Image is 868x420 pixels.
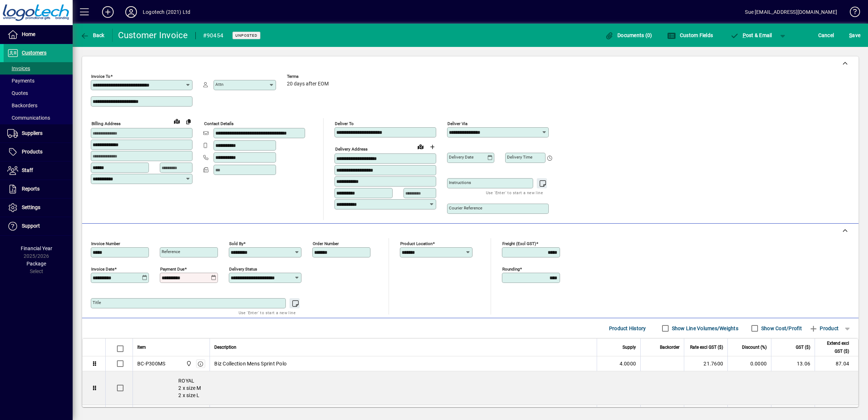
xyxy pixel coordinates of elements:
[313,241,339,246] mat-label: Order number
[160,267,184,272] mat-label: Payment due
[816,29,836,42] button: Cancel
[80,32,105,38] span: Back
[426,141,438,153] button: Choose address
[118,29,188,41] div: Customer Invoice
[22,31,35,37] span: Home
[4,217,73,235] a: Support
[447,121,467,126] mat-label: Deliver via
[4,199,73,217] a: Settings
[727,356,771,371] td: 0.0000
[335,121,354,126] mat-label: Deliver To
[4,87,73,99] a: Quotes
[771,405,815,420] td: 8.06
[22,130,42,136] span: Suppliers
[815,356,858,371] td: 87.04
[119,5,143,19] button: Profile
[4,62,73,75] a: Invoices
[4,180,73,198] a: Reports
[27,261,46,267] span: Package
[415,141,426,152] a: View on map
[162,249,180,254] mat-label: Reference
[727,405,771,420] td: 0.0000
[4,75,73,87] a: Payments
[239,308,296,317] mat-hint: Use 'Enter' to start a new line
[143,6,190,18] div: Logotech (2021) Ltd
[660,343,680,351] span: Backorder
[605,32,652,38] span: Documents (0)
[4,143,73,161] a: Products
[183,116,194,127] button: Copy to Delivery address
[819,339,849,355] span: Extend excl GST ($)
[22,50,46,56] span: Customers
[93,300,101,305] mat-label: Title
[214,343,236,351] span: Description
[7,65,30,71] span: Invoices
[690,343,723,351] span: Rate excl GST ($)
[4,124,73,143] a: Suppliers
[622,343,636,351] span: Supply
[689,360,723,367] div: 21.7600
[7,90,28,96] span: Quotes
[235,33,257,38] span: Unposted
[133,371,858,405] div: ROYAL 2 x size M 2 x size L
[4,112,73,124] a: Communications
[609,323,646,334] span: Product History
[22,186,40,192] span: Reports
[203,30,224,41] div: #90454
[847,29,862,42] button: Save
[818,29,834,41] span: Cancel
[7,78,35,84] span: Payments
[606,322,649,335] button: Product History
[449,155,474,160] mat-label: Delivery date
[4,161,73,180] a: Staff
[745,6,837,18] div: Sue [EMAIL_ADDRESS][DOMAIN_NAME]
[603,29,654,42] button: Documents (0)
[760,325,802,332] label: Show Cost/Profit
[400,241,433,246] mat-label: Product location
[184,360,192,368] span: Central
[449,205,482,211] mat-label: Courier Reference
[91,267,114,272] mat-label: Invoice date
[137,360,165,367] div: BC-P300MS
[667,32,713,38] span: Custom Fields
[22,223,40,229] span: Support
[287,81,329,87] span: 20 days after EOM
[78,29,106,42] button: Back
[849,32,852,38] span: S
[7,115,50,121] span: Communications
[229,241,243,246] mat-label: Sold by
[620,360,636,367] span: 4.0000
[4,25,73,44] a: Home
[22,167,33,173] span: Staff
[73,29,113,42] app-page-header-button: Back
[7,103,37,108] span: Backorders
[287,74,330,79] span: Terms
[137,343,146,351] span: Item
[214,360,287,367] span: Biz Collection Mens Sprint Polo
[771,356,815,371] td: 13.06
[229,267,257,272] mat-label: Delivery status
[449,180,471,185] mat-label: Instructions
[502,267,520,272] mat-label: Rounding
[502,241,536,246] mat-label: Freight (excl GST)
[21,245,52,251] span: Financial Year
[507,155,532,160] mat-label: Delivery time
[844,1,859,25] a: Knowledge Base
[726,29,776,42] button: Post & Email
[743,32,746,38] span: P
[670,325,738,332] label: Show Line Volumes/Weights
[22,204,40,210] span: Settings
[742,343,767,351] span: Discount (%)
[22,149,42,155] span: Products
[4,99,73,112] a: Backorders
[215,82,223,87] mat-label: Attn
[806,322,842,335] button: Product
[796,343,810,351] span: GST ($)
[91,241,120,246] mat-label: Invoice number
[96,5,119,19] button: Add
[665,29,715,42] button: Custom Fields
[171,115,183,127] a: View on map
[486,188,543,197] mat-hint: Use 'Enter' to start a new line
[809,323,839,334] span: Product
[730,32,772,38] span: ost & Email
